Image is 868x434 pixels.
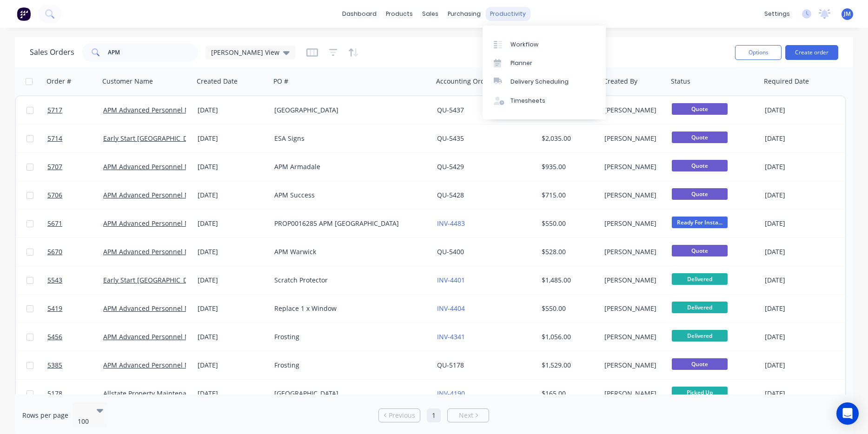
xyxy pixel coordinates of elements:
[604,191,662,200] div: [PERSON_NAME]
[765,105,839,115] div: [DATE]
[274,134,422,143] div: ESA Signs
[47,105,62,115] span: 5717
[671,77,690,86] div: Status
[47,351,103,379] a: 5385
[389,411,415,420] span: Previous
[198,389,267,398] div: [DATE]
[672,358,728,370] span: Quote
[510,59,532,67] div: Planner
[198,219,267,228] div: [DATE]
[437,162,464,171] a: QU-5429
[274,332,422,342] div: Frosting
[604,162,662,171] div: [PERSON_NAME]
[47,219,62,228] span: 5671
[483,92,606,110] a: Timesheets
[274,219,422,228] div: PROP0016285 APM [GEOGRAPHIC_DATA]
[47,210,103,237] a: 5671
[274,276,422,285] div: Scratch Protector
[437,219,465,228] a: INV-4483
[47,125,103,152] a: 5714
[198,361,267,370] div: [DATE]
[436,77,497,86] div: Accounting Order #
[510,78,569,86] div: Delivery Scheduling
[103,105,226,114] a: APM Advanced Personnel Management
[274,162,422,171] div: APM Armadale
[542,247,594,256] div: $528.00
[274,389,422,398] div: [GEOGRAPHIC_DATA]
[22,411,68,420] span: Rows per page
[198,304,267,313] div: [DATE]
[47,134,62,143] span: 5714
[604,389,662,398] div: [PERSON_NAME]
[542,134,594,143] div: $2,035.00
[485,7,530,21] div: productivity
[672,132,728,143] span: Quote
[483,54,606,72] a: Planner
[211,47,279,57] span: [PERSON_NAME] View
[198,105,267,115] div: [DATE]
[274,304,422,313] div: Replace 1 x Window
[47,96,103,124] a: 5717
[47,191,62,200] span: 5706
[672,387,728,398] span: Picked Up
[437,191,464,199] a: QU-5428
[542,389,594,398] div: $165.00
[103,191,226,199] a: APM Advanced Personnel Management
[672,302,728,313] span: Delivered
[274,191,422,200] div: APM Success
[103,276,201,284] a: Early Start [GEOGRAPHIC_DATA]
[672,103,728,115] span: Quote
[198,134,267,143] div: [DATE]
[17,7,31,21] img: Factory
[448,411,489,420] a: Next page
[765,389,839,398] div: [DATE]
[47,361,62,370] span: 5385
[198,276,267,285] div: [DATE]
[47,238,103,266] a: 5670
[765,332,839,342] div: [DATE]
[47,332,62,342] span: 5456
[379,411,420,420] a: Previous page
[273,77,288,86] div: PO #
[735,45,782,60] button: Options
[437,332,465,341] a: INV-4341
[103,219,226,228] a: APM Advanced Personnel Management
[765,304,839,313] div: [DATE]
[765,276,839,285] div: [DATE]
[542,276,594,285] div: $1,485.00
[102,77,153,86] div: Customer Name
[103,162,226,171] a: APM Advanced Personnel Management
[47,276,62,285] span: 5543
[604,134,662,143] div: [PERSON_NAME]
[836,402,859,425] div: Open Intercom Messenger
[483,35,606,53] a: Workflow
[103,247,226,256] a: APM Advanced Personnel Management
[604,105,662,115] div: [PERSON_NAME]
[437,304,465,313] a: INV-4404
[274,105,422,115] div: [GEOGRAPHIC_DATA]
[375,408,493,422] ul: Pagination
[46,77,71,86] div: Order #
[437,361,464,369] a: QU-5178
[47,153,103,181] a: 5707
[672,330,728,342] span: Delivered
[198,162,267,171] div: [DATE]
[765,219,839,228] div: [DATE]
[47,304,62,313] span: 5419
[47,295,103,322] a: 5419
[760,7,795,21] div: settings
[765,134,839,143] div: [DATE]
[47,323,103,351] a: 5456
[198,332,267,342] div: [DATE]
[427,408,441,422] a: Page 1 is your current page
[274,247,422,256] div: APM Warwick
[417,7,443,21] div: sales
[604,361,662,370] div: [PERSON_NAME]
[765,247,839,256] div: [DATE]
[542,361,594,370] div: $1,529.00
[542,191,594,200] div: $715.00
[47,266,103,294] a: 5543
[764,77,809,86] div: Required Date
[765,162,839,171] div: [DATE]
[338,7,381,21] a: dashboard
